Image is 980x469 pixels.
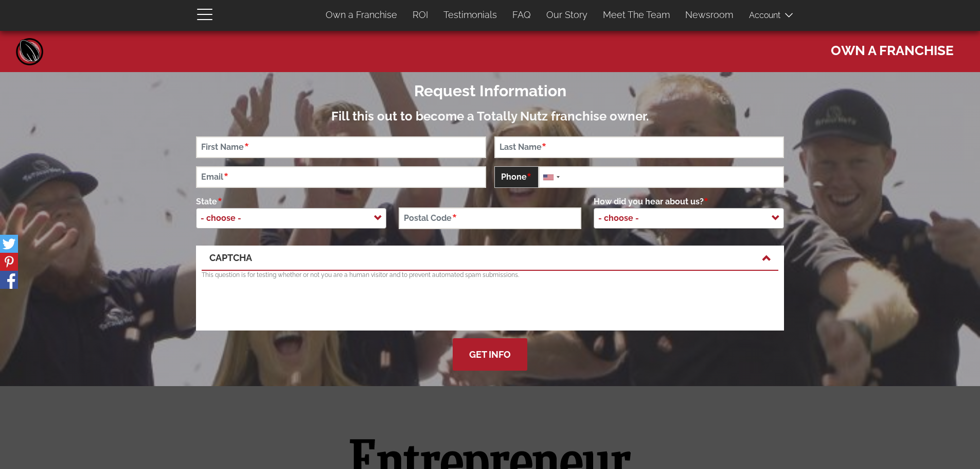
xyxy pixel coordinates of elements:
[453,338,527,371] button: Get Info
[197,208,252,229] span: - choose -
[494,166,539,188] span: Phone
[539,4,595,26] a: Our Story
[196,208,386,229] span: - choose -
[196,110,784,123] h3: Fill this out to become a Totally Nutz franchise owner.
[399,207,581,229] input: Postal Code
[595,4,678,26] a: Meet The Team
[318,4,405,26] a: Own a Franchise
[196,166,486,188] input: Email
[14,36,45,67] a: Home
[405,4,436,26] a: ROI
[494,136,785,158] input: Last Name
[594,208,784,229] span: - choose -
[594,197,709,206] span: How did you hear about us?
[539,167,563,187] div: United States: +1
[831,38,954,60] span: Own a Franchise
[196,197,222,206] span: State
[209,251,771,265] a: CAPTCHA
[202,271,778,280] p: This question is for testing whether or not you are a human visitor and to prevent automated spam...
[202,285,358,325] iframe: reCAPTCHA
[436,4,505,26] a: Testimonials
[594,208,649,229] span: - choose -
[678,4,741,26] a: Newsroom
[196,82,784,99] h2: Request Information
[196,136,486,158] input: First Name
[505,4,539,26] a: FAQ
